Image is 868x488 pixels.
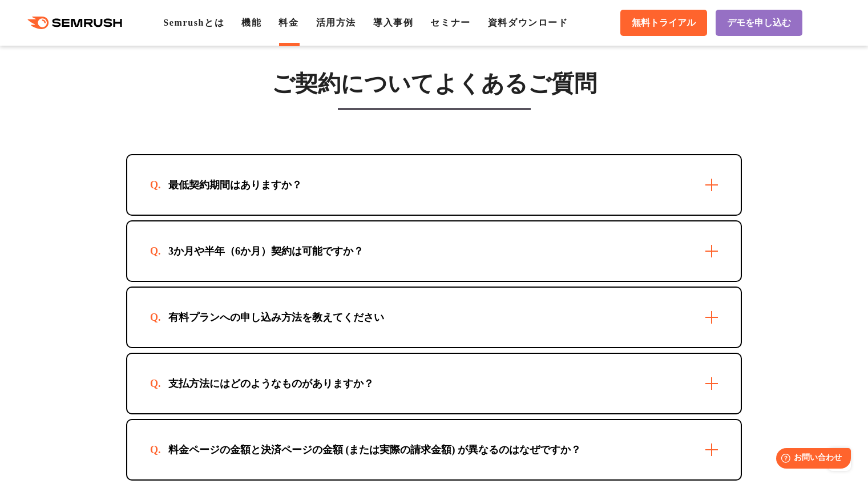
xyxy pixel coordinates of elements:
[278,18,298,27] a: 料金
[150,244,382,258] div: 3か月や半年（6か月）契約は可能ですか？
[766,443,855,475] iframe: Help widget launcher
[241,18,261,27] a: 機能
[316,18,356,27] a: 活用方法
[126,70,742,98] h3: ご契約についてよくあるご質問
[150,443,599,457] div: 料金ページの金額と決済ページの金額 (または実際の請求金額) が異なるのはなぜですか？
[488,18,568,27] a: 資料ダウンロード
[430,18,470,27] a: セミナー
[716,10,802,36] a: デモを申し込む
[373,18,413,27] a: 導入事例
[727,17,791,29] span: デモを申し込む
[150,310,402,324] div: 有料プランへの申し込み方法を教えてください
[632,17,696,29] span: 無料トライアル
[150,178,320,192] div: 最低契約期間はありますか？
[620,10,707,36] a: 無料トライアル
[163,18,224,27] a: Semrushとは
[150,377,392,390] div: 支払方法にはどのようなものがありますか？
